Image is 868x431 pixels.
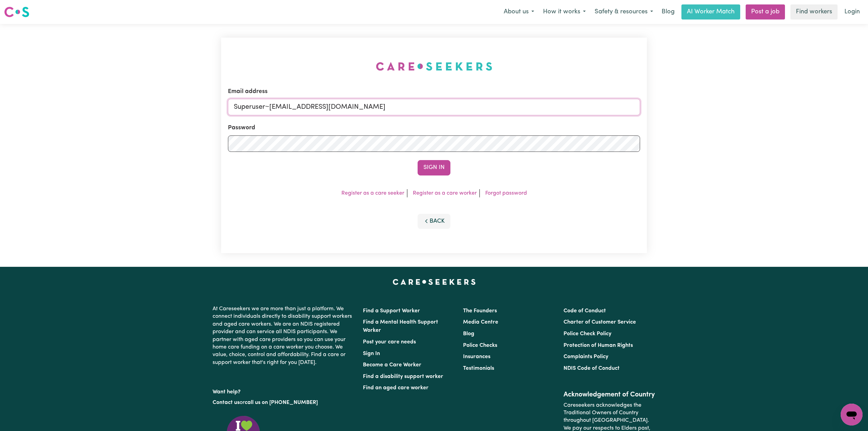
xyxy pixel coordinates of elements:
a: Media Centre [463,319,498,325]
a: Find a Support Worker [363,308,420,314]
a: Find workers [790,4,838,19]
a: Forgot password [485,191,527,196]
a: Post a job [746,4,785,19]
a: Police Checks [463,343,497,348]
label: Password [228,123,255,132]
button: Back [418,214,450,229]
a: Contact us [213,400,240,405]
p: or [213,396,355,409]
a: Blog [463,331,474,337]
a: Login [840,4,864,19]
a: Find a disability support worker [363,374,443,379]
a: Police Check Policy [564,331,611,337]
a: Sign In [363,351,380,356]
a: Code of Conduct [564,308,606,314]
a: Complaints Policy [564,354,608,360]
p: At Careseekers we are more than just a platform. We connect individuals directly to disability su... [213,302,355,369]
a: call us on [PHONE_NUMBER] [245,400,318,405]
a: The Founders [463,308,497,314]
a: NDIS Code of Conduct [564,366,620,371]
p: Want help? [213,386,355,396]
a: Insurances [463,354,490,360]
img: Careseekers logo [4,6,29,18]
a: Find a Mental Health Support Worker [363,319,438,333]
a: Register as a care seeker [341,191,404,196]
a: Protection of Human Rights [564,343,633,348]
a: Charter of Customer Service [564,319,636,325]
a: Find an aged care worker [363,385,429,391]
a: Register as a care worker [413,191,477,196]
h2: Acknowledgement of Country [564,391,655,399]
button: About us [499,5,539,19]
a: AI Worker Match [681,4,740,19]
a: Post your care needs [363,339,416,345]
a: Careseekers logo [4,4,29,20]
button: Safety & resources [590,5,657,19]
a: Blog [657,4,679,19]
a: Testimonials [463,366,494,371]
iframe: Button to launch messaging window [841,404,863,426]
label: Email address [228,87,268,96]
a: Become a Care Worker [363,362,421,368]
button: How it works [539,5,590,19]
input: Email address [228,99,640,115]
a: Careseekers home page [393,279,476,285]
button: Sign In [418,160,450,175]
